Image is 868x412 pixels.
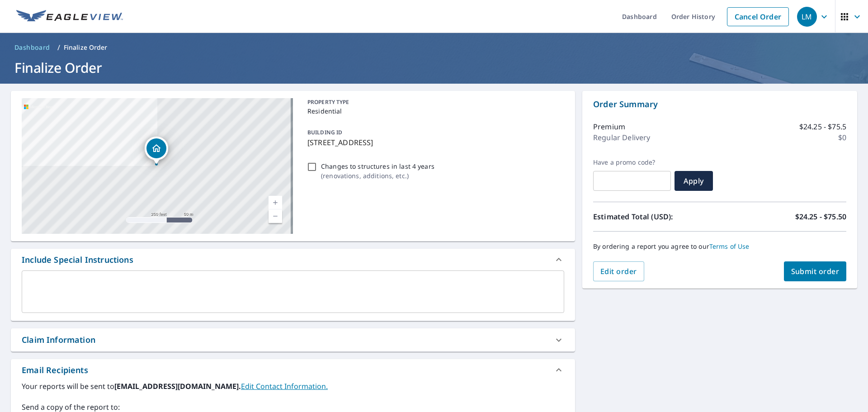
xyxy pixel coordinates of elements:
img: EV Logo [16,10,123,24]
p: Estimated Total (USD): [593,211,720,222]
a: Dashboard [11,40,54,55]
span: Dashboard [14,43,50,52]
a: Terms of Use [709,242,750,251]
h1: Finalize Order [11,58,857,77]
p: $24.25 - $75.50 [795,211,846,222]
div: Email Recipients [11,359,575,381]
p: BUILDING ID [307,128,342,136]
button: Apply [675,171,713,191]
div: Dropped pin, building 1, Residential property, 2011 Kings Mill Rd Lapeer, MI 48446 [145,137,168,165]
li: / [57,42,60,53]
nav: breadcrumb [11,40,857,55]
p: Regular Delivery [593,132,650,143]
p: Order Summary [593,98,846,110]
a: Cancel Order [727,7,789,26]
div: Claim Information [11,328,575,351]
button: Submit order [784,261,847,281]
div: Include Special Instructions [22,254,133,266]
a: Current Level 17, Zoom Out [269,209,282,223]
a: EditContactInfo [241,381,328,391]
p: Finalize Order [64,43,108,52]
p: By ordering a report you agree to our [593,242,846,251]
p: $24.25 - $75.5 [799,121,846,132]
p: [STREET_ADDRESS] [307,137,561,148]
div: Claim Information [22,334,95,346]
span: Submit order [791,266,840,276]
button: Edit order [593,261,644,281]
p: ( renovations, additions, etc. ) [321,171,434,180]
p: $0 [838,132,846,143]
label: Have a promo code? [593,158,671,166]
label: Your reports will be sent to [22,381,564,392]
div: Include Special Instructions [11,249,575,270]
span: Edit order [600,266,637,276]
div: LM [797,7,817,27]
span: Apply [682,176,706,186]
a: Current Level 17, Zoom In [269,196,282,209]
b: [EMAIL_ADDRESS][DOMAIN_NAME]. [114,381,241,391]
p: PROPERTY TYPE [307,98,561,106]
div: Email Recipients [22,364,88,376]
p: Residential [307,106,561,116]
p: Premium [593,121,625,132]
p: Changes to structures in last 4 years [321,161,434,171]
